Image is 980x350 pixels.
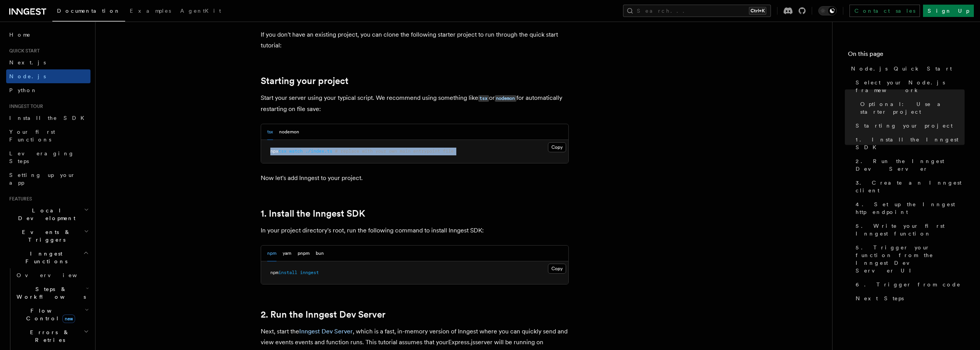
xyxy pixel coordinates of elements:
a: Your first Functions [6,125,90,146]
p: Now let's add Inngest to your project. [261,173,569,183]
a: nodemon [495,94,516,101]
span: AgentKit [180,8,221,14]
button: Search...Ctrl+K [623,5,771,17]
a: Examples [125,2,176,21]
a: Select your Node.js framework [853,76,965,97]
button: Flow Controlnew [13,304,90,325]
span: Events & Triggers [6,228,84,244]
span: 1. Install the Inngest SDK [856,136,965,151]
a: 5. Write your first Inngest function [853,219,965,241]
span: Next Steps [856,294,904,302]
button: Copy [548,264,566,274]
span: Errors & Retries [13,328,84,344]
span: 5. Write your first Inngest function [856,222,965,237]
span: Overview [17,272,96,278]
button: Local Development [6,204,90,225]
button: yarn [283,246,291,261]
p: Start your server using your typical script. We recommend using something like or for automatical... [261,93,569,114]
span: Install the SDK [9,115,89,121]
a: Setting up your app [6,168,90,190]
a: Leveraging Steps [6,146,90,168]
a: Documentation [52,2,125,22]
button: nodemon [279,124,299,140]
span: Node.js Quick Start [851,65,952,72]
a: 2. Run the Inngest Dev Server [261,309,385,320]
span: Inngest Functions [6,250,83,265]
span: Quick start [6,48,40,54]
a: 3. Create an Inngest client [853,176,965,197]
span: 3. Create an Inngest client [856,179,965,194]
span: Home [9,31,31,39]
p: In your project directory's root, run the following command to install Inngest SDK: [261,225,569,236]
span: tsx [278,148,286,154]
button: npm [267,246,276,261]
a: tsx [478,94,489,101]
code: nodemon [495,95,516,102]
button: Events & Triggers [6,225,90,247]
span: 4. Set up the Inngest http endpoint [856,200,965,216]
button: Copy [548,142,566,152]
a: 6. Trigger from code [853,278,965,291]
a: Overview [13,268,90,282]
span: 5. Trigger your function from the Inngest Dev Server UI [856,244,965,274]
a: Inngest Dev Server [299,328,353,335]
a: Starting your project [261,76,348,86]
a: 1. Install the Inngest SDK [853,133,965,154]
a: Optional: Use a starter project [857,97,965,119]
span: Inngest tour [6,103,43,109]
a: Home [6,28,90,42]
a: Next.js [6,56,90,69]
span: 6. Trigger from code [856,281,961,288]
span: install [278,270,297,275]
span: new [62,315,75,323]
button: pnpm [298,246,310,261]
span: Documentation [57,8,121,14]
button: bun [316,246,324,261]
code: tsx [478,95,489,102]
span: Starting your project [856,122,953,130]
a: Contact sales [849,5,920,17]
span: Optional: Use a starter project [860,100,965,116]
span: 2. Run the Inngest Dev Server [856,157,965,173]
a: Next Steps [853,291,965,305]
span: Leveraging Steps [9,150,74,164]
button: tsx [267,124,273,140]
span: Node.js [9,73,46,79]
p: If you don't have an existing project, you can clone the following starter project to run through... [261,29,569,51]
button: Toggle dark mode [818,6,837,15]
a: Starting your project [853,119,965,133]
span: watch [289,148,303,154]
h4: On this page [848,49,965,62]
a: 1. Install the Inngest SDK [261,208,365,219]
span: ./index.ts [305,148,332,154]
span: Next.js [9,59,46,66]
span: Features [6,196,32,202]
span: Local Development [6,207,84,222]
button: Inngest Functions [6,247,90,268]
a: Python [6,83,90,97]
span: Your first Functions [9,129,55,143]
span: Python [9,87,37,93]
span: Steps & Workflows [13,285,86,301]
button: Steps & Workflows [13,282,90,304]
a: Install the SDK [6,111,90,125]
a: Node.js Quick Start [848,62,965,76]
span: inngest [300,270,319,275]
span: Examples [130,8,171,14]
kbd: Ctrl+K [749,7,766,15]
span: # replace with your own main entrypoint file [335,148,454,154]
span: npm [270,270,278,275]
a: 5. Trigger your function from the Inngest Dev Server UI [853,241,965,278]
span: Flow Control [13,307,85,322]
a: 4. Set up the Inngest http endpoint [853,197,965,219]
a: AgentKit [176,2,226,21]
button: Errors & Retries [13,325,90,347]
span: Select your Node.js framework [856,79,965,94]
span: Setting up your app [9,172,75,186]
a: Sign Up [923,5,974,17]
a: 2. Run the Inngest Dev Server [853,154,965,176]
span: npx [270,148,278,154]
a: Node.js [6,69,90,83]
